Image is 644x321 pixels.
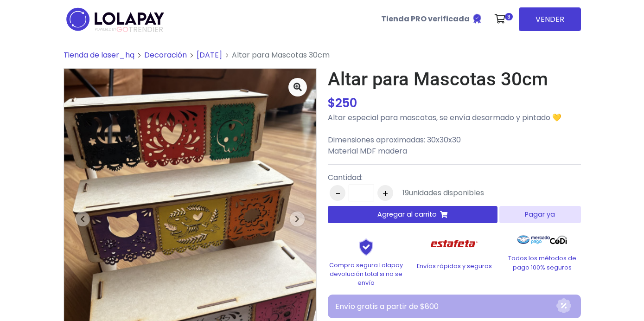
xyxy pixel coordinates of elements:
h1: Altar para Mascotas 30cm [328,68,581,90]
p: Todos los métodos de pago 100% seguros [504,254,581,271]
span: 19 [402,187,409,198]
p: Compra segura Lolapay devolución total si no se envía [328,261,405,288]
a: Decoración [144,50,187,60]
span: 3 [505,13,513,20]
p: Envíos rápidos y seguros [416,262,493,270]
button: + [377,185,393,201]
button: Agregar al carrito [328,206,498,223]
div: unidades disponibles [402,187,484,199]
p: Cantidad: [328,172,484,183]
p: Envío gratis a partir de $800 [335,301,557,312]
a: 3 [490,5,515,33]
span: Altar para Mascotas 30cm [232,50,330,60]
span: 250 [335,95,357,111]
span: POWERED BY [95,27,116,32]
a: [DATE] [197,50,222,60]
a: VENDER [519,7,581,31]
button: Pagar ya [499,206,580,223]
img: Mercado Pago Logo [517,231,550,249]
span: Agregar al carrito [377,210,437,219]
span: GO [116,24,128,35]
div: $ [328,94,581,112]
a: Tienda de laser_hq [64,50,134,60]
span: TRENDIER [95,26,163,34]
b: Tienda PRO verificada [381,13,470,24]
img: Shield [343,238,389,256]
img: Estafeta Logo [423,231,485,257]
img: Codi Logo [550,231,567,249]
nav: breadcrumb [64,50,581,68]
p: Altar especial para mascotas, se envía desarmado y pintado 💛 Dimensiones aproximadas: 30x30x30 Ma... [328,112,581,157]
img: Tienda verificada [472,13,483,24]
button: - [330,185,345,201]
img: logo [64,5,167,34]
